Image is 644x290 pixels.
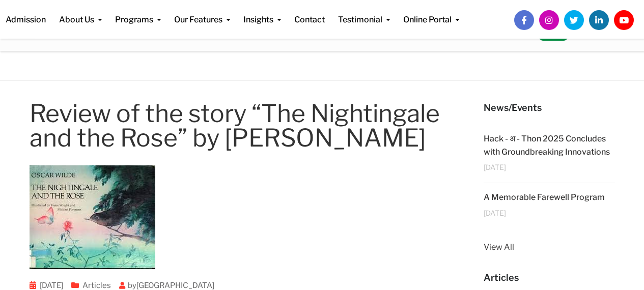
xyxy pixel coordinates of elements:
a: View All [484,241,615,254]
a: A Memorable Farewell Program [484,192,605,202]
a: Hack - अ - Thon 2025 Concludes with Groundbreaking Innovations [484,134,610,157]
a: [GEOGRAPHIC_DATA] [136,281,214,290]
a: [DATE] [40,281,63,290]
span: [DATE] [484,209,506,217]
h5: Articles [484,271,615,284]
h1: Review of the story “The Nightingale and the Rose” by [PERSON_NAME] [30,101,464,150]
span: [DATE] [484,163,506,171]
a: Articles [82,281,111,290]
h5: News/Events [484,101,615,114]
span: by [115,281,218,290]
